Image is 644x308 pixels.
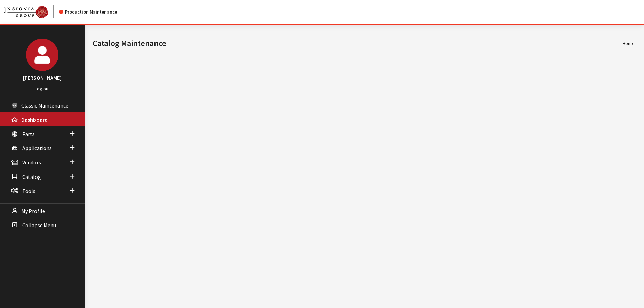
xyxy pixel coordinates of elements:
[21,208,45,214] span: My Profile
[22,173,41,180] span: Catalog
[4,6,48,18] img: Catalog Maintenance
[59,8,117,16] div: Production Maintenance
[93,37,623,49] h1: Catalog Maintenance
[21,102,68,109] span: Classic Maintenance
[7,74,78,82] h3: [PERSON_NAME]
[26,39,58,71] img: Cheyenne Dorton
[21,116,48,123] span: Dashboard
[35,86,50,92] a: Log out
[22,188,35,194] span: Tools
[22,159,41,166] span: Vendors
[22,222,56,229] span: Collapse Menu
[623,40,635,47] li: Home
[22,145,52,151] span: Applications
[22,131,35,137] span: Parts
[4,5,59,18] a: Insignia Group logo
